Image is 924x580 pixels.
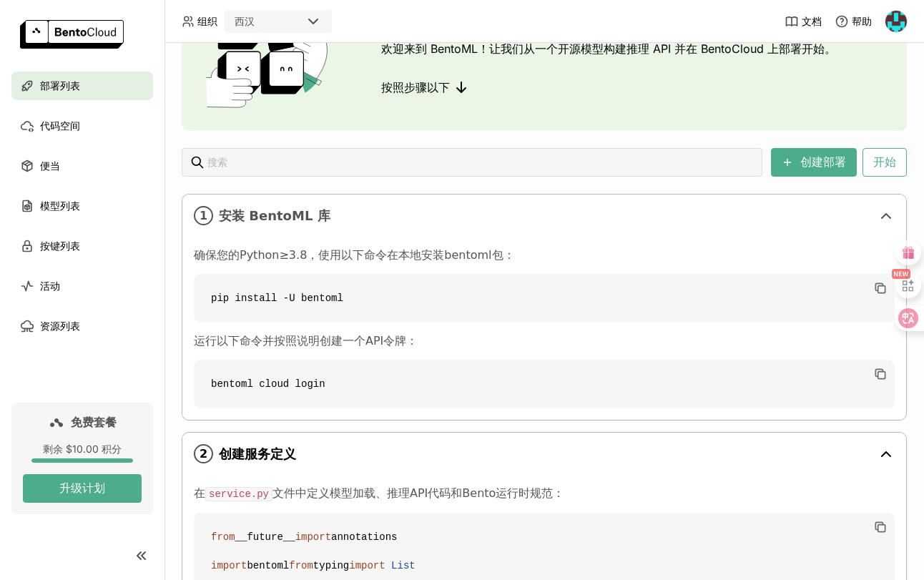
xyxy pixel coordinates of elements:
[40,120,80,132] font: 代码空间
[20,20,124,49] img: 标识
[11,192,153,220] a: 模型列表
[11,112,153,140] a: 代码空间
[381,41,836,56] font: 欢迎来到 BentoML！让我们从一个开源模型构建推理 API 并在 BentoCloud 上部署开始。
[182,195,906,237] div: 1安装 BentoML 库
[219,446,296,461] font: 创建服务定义
[182,433,906,475] div: 2创建服务定义
[71,415,117,429] font: 免费套餐
[40,240,80,252] font: 按键列表
[194,248,515,262] font: 确保您的Python≥3.8，使用以下命令在本地安装bentoml包：
[211,560,247,571] span: import
[885,11,907,32] img: 韩熙
[11,272,153,300] a: 活动
[194,334,418,348] font: 运行以下命令并按照说明创建一个API令牌：
[211,531,235,543] span: from
[391,560,416,571] span: List
[23,474,142,503] button: 升级计划
[835,14,872,29] div: 帮助
[40,280,60,292] font: 活动
[771,148,857,177] button: 创建部署
[381,80,450,94] font: 按照步骤以下
[295,531,331,543] span: import
[11,72,153,100] a: 部署列表
[207,149,754,176] input: 搜索
[272,486,564,500] font: 文件中定义模型加载、推理API代码和Bento运行时规范：
[235,16,255,27] font: 西汉
[59,481,105,495] font: 升级计划
[219,208,330,223] font: 安装 BentoML 库
[200,447,207,461] font: 2
[256,15,257,29] input: 選中喜漢。
[802,15,822,27] font: 文档
[852,15,872,27] font: 帮助
[11,232,153,260] a: 按键列表
[785,14,822,29] a: 文档
[200,209,207,222] font: 1
[800,155,846,169] font: 创建部署
[40,160,60,172] font: 便当
[40,200,80,212] font: 模型列表
[873,155,896,169] font: 开始
[205,487,272,501] code: service.py
[43,443,122,455] font: 剩余 $10.00 积分
[193,1,347,108] img: 封面入职
[862,148,907,177] button: 开始
[197,15,217,27] font: 组织
[11,403,153,514] a: 免费套餐剩余 $10.00 积分升级计划
[40,80,80,92] font: 部署列表
[11,152,153,180] a: 便当
[194,360,895,408] code: bentoml cloud login
[194,274,895,323] code: pip install -U bentoml
[289,560,313,571] span: from
[194,486,205,500] font: 在
[349,560,385,571] span: import
[40,320,80,332] font: 资源列表
[11,312,153,340] a: 资源列表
